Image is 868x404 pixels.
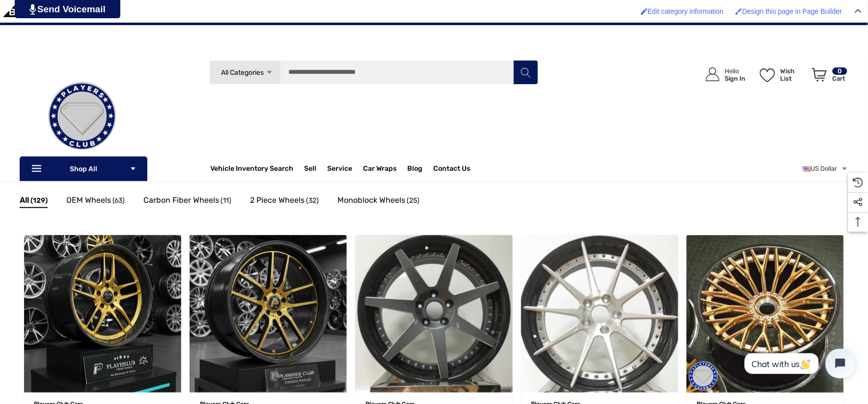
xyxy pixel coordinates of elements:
svg: Icon Line [30,163,45,175]
button: Search [513,60,538,85]
img: Players Club 10 Straight Carbon Fiber Wheels [521,235,678,393]
p: Sign In [725,75,746,82]
span: All [20,194,29,207]
p: Hello [725,67,746,75]
span: Carbon Fiber Wheels [143,194,219,207]
a: All Categories Icon Arrow Down Icon Arrow Up [209,60,280,85]
a: Enabled brush for page builder edit. Design this page in Page Builder [730,2,847,20]
a: Button Go To Sub Category Carbon Fiber Wheels [143,194,231,210]
a: Car Wraps [364,159,408,179]
svg: Social Media [853,197,863,207]
a: Sell [305,159,328,179]
a: Players Club 10 Straight Carbon Fiber Wheels,Price range from $14,000.00 to $22,000.00 [521,235,678,393]
span: (25) [407,194,420,207]
img: Players Club Carbon Fiber 5 Shot Wheels [24,235,181,393]
a: Cart with 0 items [808,58,848,96]
svg: Top [848,217,868,227]
a: Button Go To Sub Category OEM Wheels [66,194,125,210]
a: Button Go To Sub Category Monoblock Wheels [337,194,420,210]
span: Edit category information [648,7,724,15]
a: Blog [408,164,423,175]
a: Vehicle Inventory Search [211,164,294,175]
p: Wish List [781,67,807,82]
svg: Review Your Cart [812,68,827,82]
p: 0 [833,67,847,75]
a: Players Club Carbon Fiber 5 Shot Wheels,Price range from $14,000.00 to $22,000.00 [24,235,181,393]
a: Contact Us [434,164,471,175]
img: Enabled brush for category edit [641,8,648,15]
a: Wish List Wish List [756,58,808,92]
span: Car Wraps [364,164,397,175]
span: (32) [306,194,319,207]
span: All Categories [221,68,264,77]
span: (11) [221,194,231,207]
span: 2 Piece Wheels [250,194,305,207]
img: Players Club 5U Carbon Fiber Wheels [190,235,347,393]
img: PjwhLS0gR2VuZXJhdG9yOiBHcmF2aXQuaW8gLS0+PHN2ZyB4bWxucz0iaHR0cDovL3d3dy53My5vcmcvMjAwMC9zdmciIHhtb... [29,4,36,15]
a: Service [328,164,353,175]
a: Enabled brush for category edit Edit category information [636,2,729,20]
svg: Icon Arrow Down [266,69,273,76]
p: Cart [833,75,847,82]
a: Sign in [695,58,751,92]
iframe: Tidio Chat [734,341,864,387]
span: Monoblock Wheels [337,194,405,207]
span: Design this page in Page Builder [742,7,842,15]
span: OEM Wheels [66,194,111,207]
img: Close Admin Bar [855,9,862,13]
img: Players Club | Cars For Sale [33,67,131,165]
svg: Icon Arrow Down [130,165,137,172]
svg: Recently Viewed [853,178,863,187]
p: Shop All [20,156,147,181]
a: USD [803,159,848,179]
a: Players Club Carbon Fiber 5U Wheels,Price range from $14,000.00 to $22,000.00 [190,235,347,393]
a: Players Club 7 Straight Carbon Fiber Wheels,Price range from $14,000.00 to $22,000.00 [355,235,512,393]
svg: Wish List [760,68,775,82]
img: Players Club 15 Y Carbon Fiber Wheels [687,235,844,393]
img: Players Club 7 Straight Carbon Fiber Wheels [355,235,512,393]
a: Players Club Carbon Fiber 15 Y Wheels,Price range from $14,000.00 to $22,000.00 [687,235,844,393]
a: Button Go To Sub Category 2 Piece Wheels [250,194,319,210]
svg: Icon User Account [706,67,720,81]
span: (63) [112,194,125,207]
span: (129) [30,194,48,207]
span: Sell [305,164,317,175]
img: Enabled brush for page builder edit. [735,8,742,15]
